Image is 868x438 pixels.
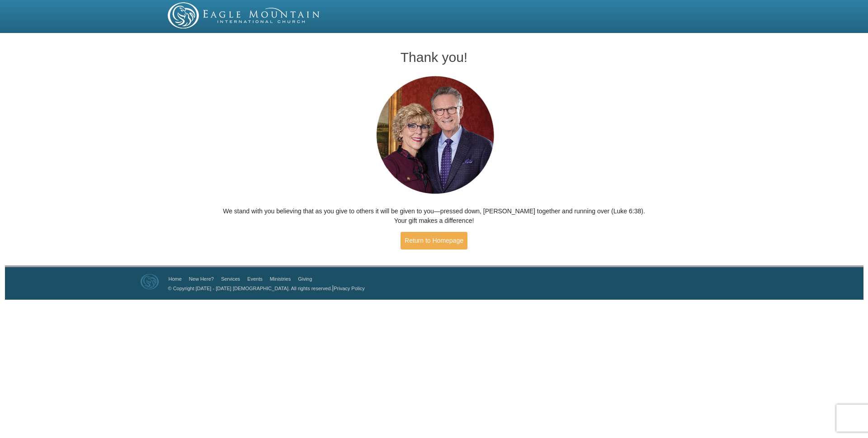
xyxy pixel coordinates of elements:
a: Ministries [270,276,291,282]
img: Pastors George and Terri Pearsons [368,73,501,198]
a: Home [169,276,182,282]
h1: Thank you! [222,50,646,65]
a: Giving [298,276,312,282]
a: Events [247,276,263,282]
img: EMIC [168,2,321,28]
a: Privacy Policy [334,286,364,291]
p: | [165,283,365,293]
a: New Here? [189,276,214,282]
img: Eagle Mountain International Church [141,274,159,289]
p: We stand with you believing that as you give to others it will be given to you—pressed down, [PER... [222,207,646,226]
a: © Copyright [DATE] - [DATE] [DEMOGRAPHIC_DATA]. All rights reserved. [168,286,332,291]
a: Return to Homepage [401,232,467,250]
a: Services [221,276,240,282]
